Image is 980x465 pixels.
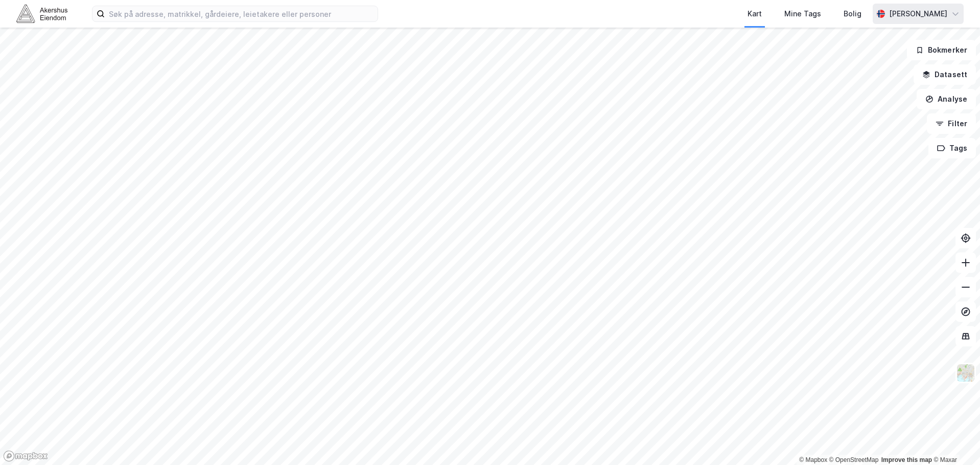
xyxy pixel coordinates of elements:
[929,416,980,465] iframe: Chat Widget
[784,8,821,20] div: Mine Tags
[881,456,932,463] a: Improve this map
[927,113,976,134] button: Filter
[3,450,48,462] a: Mapbox homepage
[889,8,947,20] div: [PERSON_NAME]
[16,5,67,22] img: akershus-eiendom-logo.9091f326c980b4bce74ccdd9f866810c.svg
[105,6,378,21] input: Søk på adresse, matrikkel, gårdeiere, leietakere eller personer
[914,64,976,85] button: Datasett
[929,416,980,465] div: Kontrollprogram for chat
[928,138,976,158] button: Tags
[799,456,827,463] a: Mapbox
[829,456,879,463] a: OpenStreetMap
[844,8,861,20] div: Bolig
[748,8,762,20] div: Kart
[907,40,976,60] button: Bokmerker
[956,363,975,383] img: Z
[917,89,976,109] button: Analyse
